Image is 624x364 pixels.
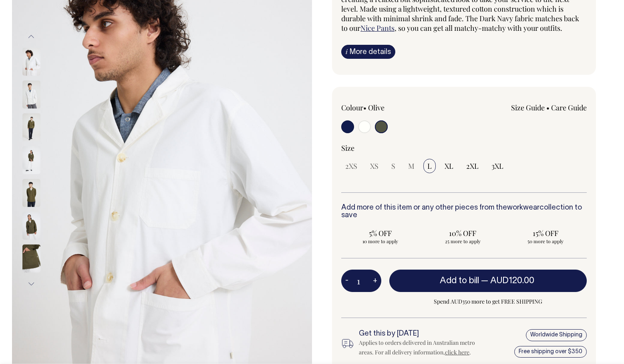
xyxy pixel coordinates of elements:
[511,238,580,244] span: 50 more to apply
[368,103,384,112] label: Olive
[440,277,479,285] span: Add to bill
[551,103,587,112] a: Care Guide
[428,228,497,238] span: 10% OFF
[25,275,37,293] button: Next
[462,159,483,173] input: 2XL
[427,161,432,171] span: L
[423,159,436,173] input: L
[341,143,587,153] div: Size
[369,273,381,289] button: +
[441,159,457,173] input: XL
[341,204,587,220] h6: Add more of this item or any other pieces from the collection to save
[22,48,40,76] img: off-white
[22,179,40,207] img: olive
[359,338,475,357] div: Applies to orders delivered in Australian metro areas. For all delivery information, .
[359,330,475,338] h6: Get this by [DATE]
[22,146,40,174] img: olive
[445,161,453,171] span: XL
[490,277,534,285] span: AUD120.00
[424,226,501,247] input: 10% OFF 25 more to apply
[341,159,361,173] input: 2XS
[387,159,399,173] input: S
[363,103,366,112] span: •
[507,226,584,247] input: 15% OFF 50 more to apply
[370,161,378,171] span: XS
[345,228,415,238] span: 5% OFF
[346,47,348,56] span: i
[511,228,580,238] span: 15% OFF
[404,159,419,173] input: M
[345,238,415,244] span: 10 more to apply
[341,45,395,59] a: iMore details
[395,23,562,33] span: , so you can get all matchy-matchy with your outfits.
[466,161,479,171] span: 2XL
[511,103,545,112] a: Size Guide
[481,277,536,285] span: —
[366,159,382,173] input: XS
[391,161,395,171] span: S
[22,81,40,109] img: off-white
[345,161,357,171] span: 2XS
[22,212,40,240] img: olive
[408,161,415,171] span: M
[445,348,469,356] a: click here
[546,103,550,112] span: •
[389,297,587,306] span: Spend AUD350 more to get FREE SHIPPING
[491,161,503,171] span: 3XL
[341,103,439,112] div: Colour
[341,226,419,247] input: 5% OFF 10 more to apply
[25,28,37,46] button: Previous
[360,23,395,33] a: Nice Pants
[389,270,587,292] button: Add to bill —AUD120.00
[22,114,40,142] img: olive
[507,204,539,211] a: workwear
[428,238,497,244] span: 25 more to apply
[487,159,507,173] input: 3XL
[341,273,352,289] button: -
[22,245,40,273] img: olive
